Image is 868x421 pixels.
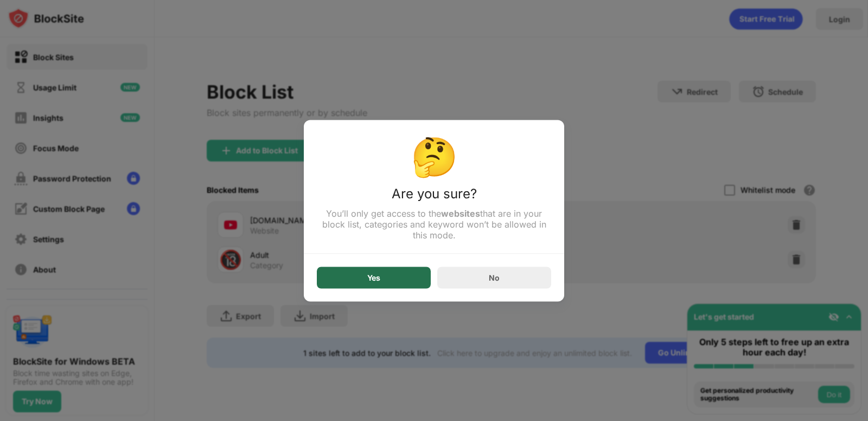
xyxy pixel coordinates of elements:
div: No [489,273,500,282]
strong: websites [441,208,480,218]
div: Are you sure? [317,185,551,208]
div: You’ll only get access to the that are in your block list, categories and keyword won’t be allowe... [317,208,551,240]
div: 🤔 [317,133,551,179]
div: Yes [367,273,380,282]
